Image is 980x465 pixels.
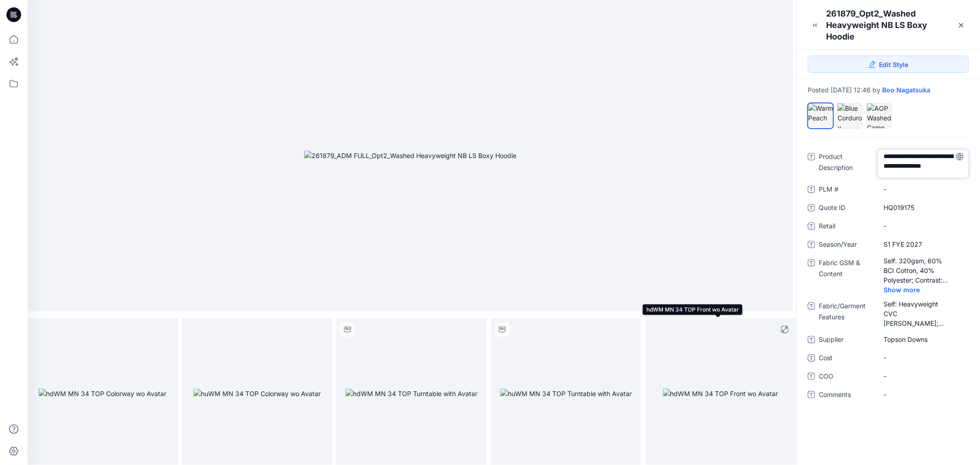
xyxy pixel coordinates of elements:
[954,18,969,33] a: Close Style Presentation
[808,103,833,129] div: Warm Peach
[884,371,963,381] span: -
[777,322,792,337] button: full screen
[867,103,892,129] div: AOP Washed Camo
[884,285,932,295] span: Show more
[39,389,166,398] img: hdWM MN 34 TOP Colorway wo Avatar
[819,202,874,215] span: Quote ID
[837,103,863,129] div: Blue Corduroy
[819,352,874,365] span: Cost
[819,239,874,252] span: Season/Year
[884,256,963,285] span: Self: 320gsm, 60% BCI Cotton, 40% Polyester; Contrast: 340gsm, 57% Cotton, 28% Polyester, 5% Spandex
[193,389,321,398] img: huWM MN 34 TOP Colorway wo Avatar
[808,86,969,94] div: Posted [DATE] 12:46 by
[500,389,632,398] img: huWM MN 34 TOP Turntable with Avatar
[826,8,952,42] div: 261879_Opt2_Washed Heavyweight NB LS Boxy Hoodie
[879,60,909,69] span: Edit Style
[304,151,516,160] img: 261879_ADM FULL_Opt2_Washed Heavyweight NB LS Boxy Hoodie
[884,221,963,231] span: -
[884,390,963,399] span: -
[819,151,874,178] span: Product Description
[819,334,874,347] span: Supplier
[819,184,874,197] span: PLM #
[882,86,930,94] a: Boo Nagatsuka
[808,18,822,33] button: Minimize
[884,203,963,212] span: HQ019175
[819,301,874,329] span: Fabric/Garment Features
[663,389,778,398] img: hdWM MN 34 TOP Front wo Avatar
[819,371,874,384] span: COO
[884,335,963,344] span: Topson Downs
[884,353,963,363] span: -
[884,239,963,249] span: S1 FYE 2027
[819,389,874,402] span: Comments
[808,56,969,73] a: Edit Style
[819,221,874,233] span: Retail
[884,184,963,194] span: -
[346,389,477,398] img: hdWM MN 34 TOP Turntable with Avatar
[819,257,874,295] span: Fabric GSM & Content
[884,299,963,328] span: Self: Heavyweight CVC Freece; Contrast: 2x2 Rib with Potassium Wash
